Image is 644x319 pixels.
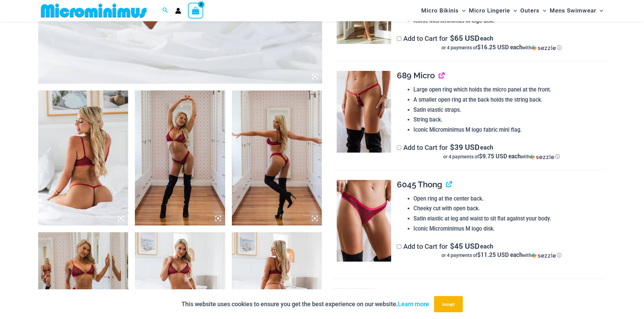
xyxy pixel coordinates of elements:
input: Add to Cart for$39 USD eachor 4 payments of$9.75 USD eachwithSezzle Click to learn more about Sezzle [397,145,401,150]
li: Cheeky cut with open back. [413,204,606,214]
input: Add to Cart for$65 USD eachor 4 payments of$16.25 USD eachwithSezzle Click to learn more about Se... [397,36,401,41]
img: MM SHOP LOGO FLAT [38,3,149,18]
a: Search icon link [162,6,168,15]
li: A smaller open ring at the back holds the string back. [413,95,606,105]
input: Product quantity [346,288,362,302]
a: View Shopping Cart, empty [188,3,204,18]
span: each [480,243,493,249]
li: Iconic Microminimus M logo fabric mini flag. [413,125,606,135]
span: 6045 Thong [397,180,442,189]
span: Menu Toggle [540,2,546,19]
a: Account icon link [175,8,181,14]
span: 65 USD [450,35,479,42]
span: Micro Bikinis [421,2,459,19]
button: Accept [434,296,463,312]
li: Open ring at the center back. [413,194,606,204]
img: Guilty Pleasures Red 6045 Thong [337,180,391,262]
img: Guilty Pleasures Red 1045 Bra 6045 Thong [135,90,225,225]
img: Sezzle [530,154,554,160]
span: Micro Lingerie [469,2,510,19]
a: + [362,288,375,302]
label: Add to Cart for [397,34,606,51]
img: Guilty Pleasures Red 1045 Bra 6045 Thong [232,90,322,225]
li: String back. [413,115,606,125]
a: - [333,288,346,302]
div: or 4 payments of$16.25 USD eachwithSezzle Click to learn more about Sezzle [397,44,606,51]
span: $ [450,142,454,152]
span: $11.25 USD each [477,251,522,259]
img: Guilty Pleasures Red 689 Micro [337,71,391,153]
li: Large open ring which holds the micro panel at the front. [413,85,606,95]
span: Menu Toggle [596,2,603,19]
label: Add to Cart for [397,242,606,259]
span: $9.75 USD each [479,152,521,160]
img: Guilty Pleasures Red 1045 Bra 689 Micro [38,90,128,225]
span: $ [450,241,454,251]
img: Sezzle [531,45,556,51]
li: Satin elastic at leg and waist to sit flat against your body. [413,214,606,224]
div: or 4 payments of$9.75 USD eachwithSezzle Click to learn more about Sezzle [397,153,606,160]
span: $16.25 USD each [477,43,522,51]
span: 45 USD [450,243,479,249]
li: Iconic Microminimus M logo disk. [413,224,606,234]
li: Satin elastic straps. [413,105,606,115]
span: Outers [520,2,540,19]
p: This website uses cookies to ensure you get the best experience on our website. [182,299,429,309]
img: Sezzle [531,252,556,259]
div: or 4 payments of with [397,44,606,51]
span: 689 Micro [397,71,435,80]
span: 39 USD [450,144,479,151]
label: Add to Cart for [397,143,606,160]
a: Learn more [398,300,429,308]
div: or 4 payments of$11.25 USD eachwithSezzle Click to learn more about Sezzle [397,252,606,259]
div: or 4 payments of with [397,252,606,259]
div: or 4 payments of with [397,153,606,160]
a: Micro BikinisMenu ToggleMenu Toggle [420,2,467,19]
span: each [480,35,493,42]
input: Add to Cart for$45 USD eachor 4 payments of$11.25 USD eachwithSezzle Click to learn more about Se... [397,244,401,249]
span: $ [450,33,454,43]
span: Menu Toggle [459,2,466,19]
span: each [480,144,493,151]
span: Mens Swimwear [550,2,596,19]
span: Menu Toggle [510,2,517,19]
a: Mens SwimwearMenu ToggleMenu Toggle [548,2,605,19]
a: Micro LingerieMenu ToggleMenu Toggle [467,2,519,19]
nav: Site Navigation [419,1,606,20]
a: OutersMenu ToggleMenu Toggle [519,2,548,19]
